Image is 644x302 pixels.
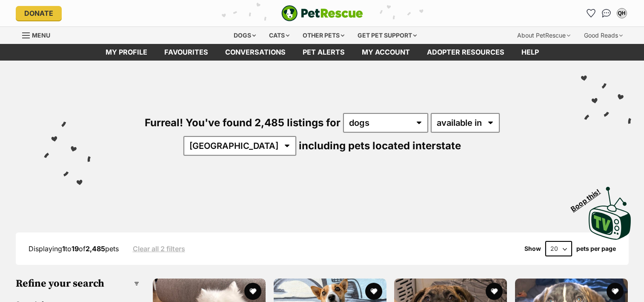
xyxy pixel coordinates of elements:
[29,244,119,253] span: Displaying to of pets
[524,245,541,252] span: Show
[32,32,50,39] span: Menu
[486,283,503,300] button: favourite
[16,278,140,290] h3: Refine your search
[156,44,217,61] a: Favourites
[584,6,629,20] ul: Account quick links
[513,44,547,61] a: Help
[263,27,295,44] div: Cats
[294,44,353,61] a: Pet alerts
[22,27,56,42] a: Menu
[228,27,262,44] div: Dogs
[72,244,79,253] strong: 19
[365,283,382,300] button: favourite
[16,6,62,20] a: Donate
[615,6,629,20] button: My account
[511,27,576,44] div: About PetRescue
[418,44,513,61] a: Adopter resources
[86,244,105,253] strong: 2,485
[299,139,461,152] span: including pets located interstate
[297,27,350,44] div: Other pets
[145,116,341,129] span: Furreal! You've found 2,485 listings for
[353,44,418,61] a: My account
[618,9,626,17] div: QH
[62,244,65,253] strong: 1
[589,187,631,240] img: PetRescue TV logo
[589,179,631,241] a: Boop this!
[578,27,629,44] div: Good Reads
[600,6,613,20] a: Conversations
[352,27,423,44] div: Get pet support
[97,44,156,61] a: My profile
[281,5,363,21] img: logo-e224e6f780fb5917bec1dbf3a21bbac754714ae5b6737aabdf751b685950b380.svg
[584,6,598,20] a: Favourites
[217,44,294,61] a: conversations
[607,283,624,300] button: favourite
[602,9,611,17] img: chat-41dd97257d64d25036548639549fe6c8038ab92f7586957e7f3b1b290dea8141.svg
[133,245,185,253] a: Clear all 2 filters
[244,283,261,300] button: favourite
[576,245,616,252] label: pets per page
[570,182,609,213] span: Boop this!
[281,5,363,21] a: PetRescue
